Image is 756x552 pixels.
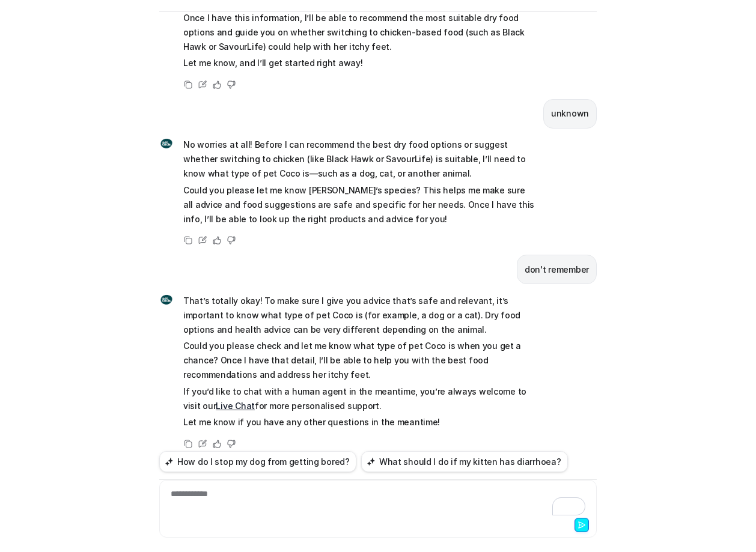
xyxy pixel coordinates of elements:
[183,11,535,54] p: Once I have this information, I’ll be able to recommend the most suitable dry food options and gu...
[183,138,535,181] p: No worries at all! Before I can recommend the best dry food options or suggest whether switching ...
[551,106,589,121] p: unknown
[183,56,535,70] p: Let me know, and I’ll get started right away!
[183,183,535,226] p: Could you please let me know [PERSON_NAME]’s species? This helps me make sure all advice and food...
[159,136,174,151] img: Widget
[159,451,356,472] button: How do I stop my dog from getting bored?
[525,262,589,277] p: don't remember
[159,293,174,307] img: Widget
[162,488,594,515] div: To enrich screen reader interactions, please activate Accessibility in Grammarly extension settings
[216,401,254,411] a: Live Chat
[183,294,535,337] p: That’s totally okay! To make sure I give you advice that’s safe and relevant, it’s important to k...
[183,384,535,413] p: If you’d like to chat with a human agent in the meantime, you’re always welcome to visit our for ...
[183,339,535,382] p: Could you please check and let me know what type of pet Coco is when you get a chance? Once I hav...
[183,415,535,429] p: Let me know if you have any other questions in the meantime!
[361,451,568,472] button: What should I do if my kitten has diarrhoea?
